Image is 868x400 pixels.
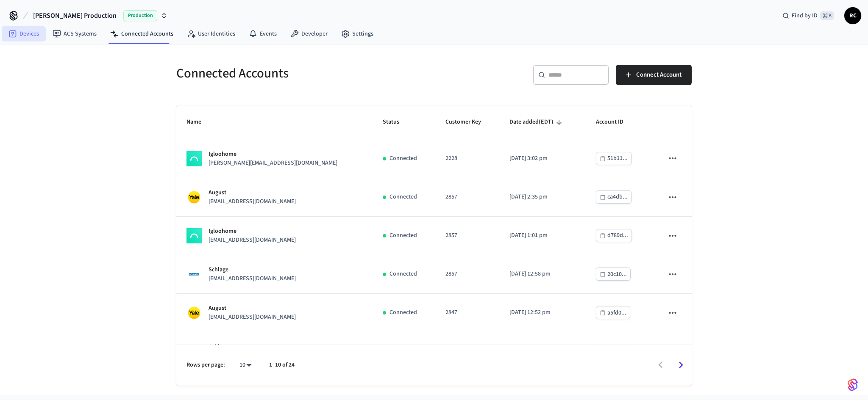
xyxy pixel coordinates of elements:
div: Find by ID⌘ K [776,8,841,23]
div: d789d... [607,230,628,241]
p: [EMAIL_ADDRESS][DOMAIN_NAME] [209,274,296,283]
h5: Connected Accounts [176,65,429,82]
a: User Identities [180,26,242,41]
p: Connected [389,308,417,317]
p: Connected [389,270,417,279]
div: 10 [235,359,256,371]
button: Connect Account [616,65,692,85]
button: 20c10... [596,268,631,281]
p: [DATE] 12:52 pm [509,308,576,317]
img: Yale Logo, Square [186,190,202,205]
p: [DATE] 3:02 pm [509,154,576,163]
th: Customer Key [435,105,499,139]
p: Connected [389,231,417,240]
a: Devices [2,26,46,41]
img: Schlage Logo, Square [186,267,202,282]
p: [DATE] 2:35 pm [509,193,576,201]
a: Events [242,26,284,41]
p: Schlage [209,342,337,351]
button: 51b11... [596,152,632,165]
button: ca4db... [596,190,632,204]
span: ⌘ K [820,11,834,20]
p: Schlage [209,265,296,274]
span: Connect Account [636,69,682,80]
p: Connected [389,154,417,163]
span: Account ID [596,116,634,129]
a: ACS Systems [46,26,103,41]
p: [EMAIL_ADDRESS][DOMAIN_NAME] [209,236,296,245]
img: igloohome_logo [186,151,202,166]
span: Name [186,116,212,129]
span: Date added(EDT) [509,116,565,129]
div: a5fd0... [607,308,626,318]
p: [EMAIL_ADDRESS][DOMAIN_NAME] [209,197,296,206]
span: [PERSON_NAME] Production [33,11,117,21]
button: RC [844,7,861,24]
p: 1–10 of 24 [269,361,295,370]
p: August [209,304,296,313]
p: 2228 [445,154,489,163]
a: Developer [284,26,334,41]
img: igloohome_logo [186,228,202,243]
div: 20c10... [607,269,627,280]
a: Settings [334,26,380,41]
button: a5fd0... [596,306,630,319]
p: [EMAIL_ADDRESS][DOMAIN_NAME] [209,313,296,322]
p: 2857 [445,270,489,279]
p: Igloohome [209,150,337,159]
div: ca4db... [607,192,628,202]
p: [DATE] 12:58 pm [509,270,576,279]
p: August [209,188,296,197]
button: d789d... [596,229,632,242]
p: 2857 [445,231,489,240]
span: Production [123,10,157,21]
img: Schlage Logo, Square [186,344,202,359]
button: Go to next page [671,355,691,375]
p: Igloohome [209,227,296,236]
img: Yale Logo, Square [186,305,202,320]
span: RC [845,8,860,23]
p: [PERSON_NAME][EMAIL_ADDRESS][DOMAIN_NAME] [209,159,337,168]
p: Rows per page: [186,361,225,370]
a: Connected Accounts [103,26,180,41]
p: 2857 [445,193,489,201]
div: 51b11... [607,153,628,164]
p: [DATE] 1:01 pm [509,231,576,240]
span: Find by ID [792,11,818,20]
span: Status [383,116,410,129]
p: Connected [389,193,417,201]
img: SeamLogoGradient.69752ec5.svg [848,378,858,392]
p: 2847 [445,308,489,317]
